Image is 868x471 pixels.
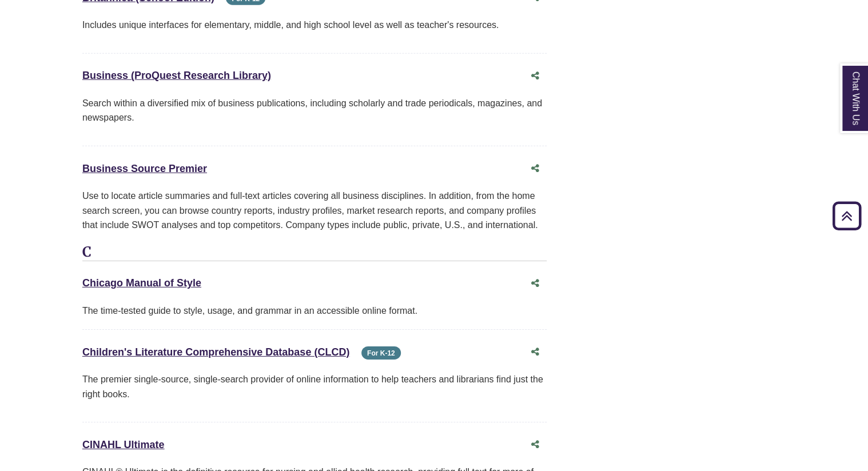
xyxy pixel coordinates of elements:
[82,18,547,33] p: Includes unique interfaces for elementary, middle, and high school level as well as teacher's res...
[524,341,547,363] button: Share this database
[361,346,401,360] span: For K-12
[82,96,547,125] p: Search within a diversified mix of business publications, including scholarly and trade periodica...
[524,158,547,179] button: Share this database
[82,163,207,174] a: Business Source Premier
[829,208,865,223] a: Back to Top
[82,189,547,233] div: Use to locate article summaries and full-text articles covering all business disciplines. In addi...
[82,70,271,81] a: Business (ProQuest Research Library)
[82,439,165,450] a: CINAHL Ultimate
[82,244,547,261] h3: C
[82,277,201,289] a: Chicago Manual of Style
[82,372,547,401] p: The premier single-source, single-search provider of online information to help teachers and libr...
[524,434,547,456] button: Share this database
[82,346,349,358] a: Children's Literature Comprehensive Database (CLCD)
[524,65,547,87] button: Share this database
[524,273,547,294] button: Share this database
[82,304,547,318] div: The time-tested guide to style, usage, and grammar in an accessible online format.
